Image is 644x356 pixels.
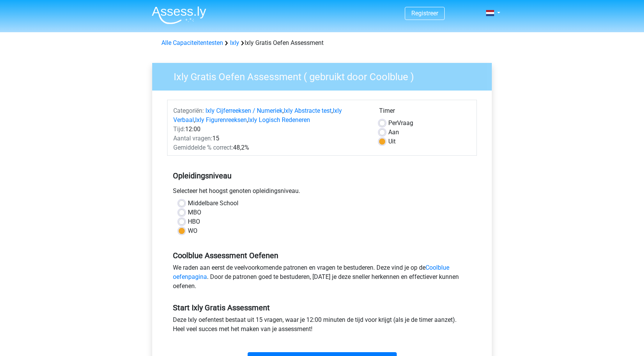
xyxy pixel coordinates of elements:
a: Ixly Logisch Redeneren [248,116,310,124]
div: Deze Ixly oefentest bestaat uit 15 vragen, waar je 12:00 minuten de tijd voor krijgt (als je de t... [167,315,477,337]
div: 15 [168,134,373,143]
label: Vraag [388,119,413,128]
div: 48,2% [168,143,373,152]
div: 12:00 [168,125,373,134]
span: Gemiddelde % correct: [173,144,233,151]
h3: Ixly Gratis Oefen Assessment ( gebruikt door Coolblue ) [164,68,486,83]
h5: Opleidingsniveau [173,168,471,183]
div: We raden aan eerst de veelvoorkomende patronen en vragen te bestuderen. Deze vind je op de . Door... [167,263,477,294]
a: Alle Capaciteitentesten [161,39,223,46]
span: Per [388,119,397,127]
a: Ixly [230,39,239,46]
a: Registreer [411,10,438,17]
div: Timer [379,106,471,119]
img: Assessly [152,6,206,24]
label: WO [188,226,197,236]
h5: Start Ixly Gratis Assessment [173,303,471,312]
a: Ixly Cijferreeksen / Numeriek [205,107,283,114]
div: Ixly Gratis Oefen Assessment [158,38,486,48]
span: Categoriën: [173,107,204,114]
span: Aantal vragen: [173,135,212,142]
label: HBO [188,217,200,226]
label: Uit [388,137,396,146]
div: Selecteer het hoogst genoten opleidingsniveau. [167,186,477,199]
div: , , , , [168,106,373,125]
h5: Coolblue Assessment Oefenen [173,251,471,260]
label: MBO [188,208,201,217]
label: Middelbare School [188,199,238,208]
span: Tijd: [173,125,185,133]
a: Ixly Abstracte test [284,107,332,114]
a: Ixly Figurenreeksen [195,116,247,124]
label: Aan [388,128,399,137]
